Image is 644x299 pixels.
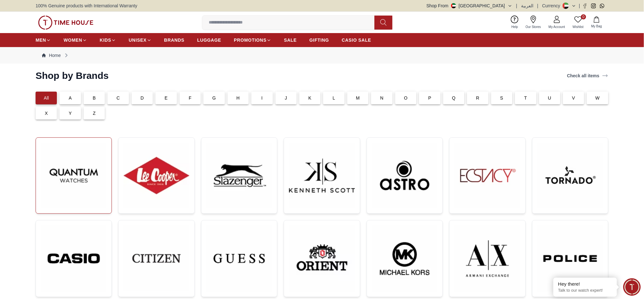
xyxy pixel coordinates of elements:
img: United Arab Emirates [451,3,456,8]
a: Help [508,14,522,31]
img: ... [455,226,520,292]
button: Shop From[GEOGRAPHIC_DATA] [427,3,512,9]
span: | [516,3,518,9]
a: KIDS [100,34,116,46]
span: LUGGAGE [197,37,221,43]
span: SALE [284,37,297,43]
span: My Account [546,24,568,29]
span: UNISEX [129,37,146,43]
span: My Bag [589,24,605,29]
span: KIDS [100,37,111,43]
a: Check all items [566,71,610,80]
p: Talk to our watch expert! [558,288,612,293]
span: 100% Genuine products with International Warranty [36,3,137,9]
p: B [93,95,96,101]
a: 0Wishlist [569,14,587,31]
img: ... [41,226,106,292]
img: ... [372,226,437,292]
a: Instagram [591,3,596,8]
img: ... [289,143,355,208]
span: Our Stores [523,24,544,29]
span: | [579,3,580,9]
p: Q [452,95,456,101]
p: Y [69,110,72,116]
div: Hey there! [558,281,612,287]
span: CASIO SALE [342,37,371,43]
p: K [308,95,312,101]
a: MEN [36,34,51,46]
a: Whatsapp [600,3,605,8]
p: T [524,95,527,101]
p: N [380,95,383,101]
span: | [537,3,539,9]
p: All [44,95,49,101]
nav: Breadcrumb [36,47,608,64]
p: I [261,95,263,101]
button: العربية [521,3,533,9]
span: Wishlist [570,24,586,29]
button: My Bag [587,15,606,30]
span: GIFTING [309,37,329,43]
a: CASIO SALE [342,34,371,46]
img: ... [372,143,437,208]
img: ... [124,143,189,208]
a: Our Stores [522,14,545,31]
p: R [476,95,479,101]
p: O [404,95,408,101]
p: L [333,95,335,101]
span: MEN [36,37,46,43]
img: ... [538,226,603,292]
p: U [548,95,551,101]
div: Currency [542,3,563,9]
span: Help [509,24,521,29]
img: ... [124,226,189,291]
a: Home [42,52,61,59]
p: X [45,110,48,116]
p: P [428,95,431,101]
a: UNISEX [129,34,151,46]
p: D [140,95,144,101]
p: Z [93,110,96,116]
img: ... [41,143,106,208]
p: V [572,95,575,101]
h2: Shop by Brands [36,70,109,81]
a: BRANDS [164,34,185,46]
span: WOMEN [64,37,82,43]
img: ... [455,143,520,208]
p: F [189,95,192,101]
a: GIFTING [309,34,329,46]
img: ... [207,226,272,292]
a: PROMOTIONS [234,34,271,46]
p: A [69,95,72,101]
a: WOMEN [64,34,87,46]
span: BRANDS [164,37,185,43]
span: 0 [581,14,586,19]
p: M [356,95,360,101]
span: PROMOTIONS [234,37,267,43]
a: Facebook [583,3,587,8]
p: C [117,95,120,101]
img: ... [38,16,93,30]
p: G [212,95,216,101]
a: SALE [284,34,297,46]
img: ... [538,143,603,208]
a: LUGGAGE [197,34,221,46]
img: ... [289,226,355,292]
img: ... [207,143,272,208]
p: W [595,95,600,101]
p: H [236,95,240,101]
div: Chat Widget [623,278,641,296]
p: J [285,95,287,101]
p: S [500,95,504,101]
p: E [165,95,168,101]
